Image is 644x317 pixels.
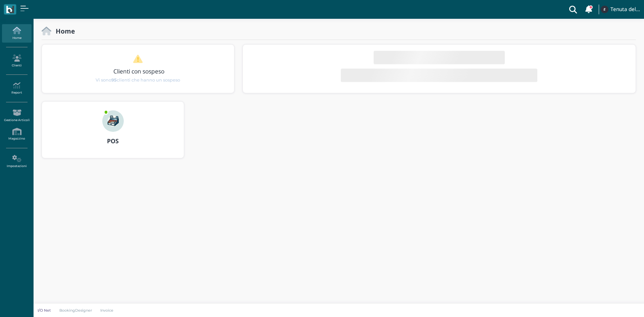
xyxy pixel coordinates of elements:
img: logo [6,6,14,13]
a: ... Tenuta del Barco [600,1,640,17]
a: Report [2,79,31,98]
h2: Home [51,28,75,35]
iframe: Help widget launcher [596,296,638,311]
a: Gestione Articoli [2,106,31,125]
a: Home [2,24,31,43]
a: Clienti [2,52,31,70]
img: ... [601,6,608,13]
img: ... [102,110,124,132]
b: 95 [111,77,117,83]
div: 1 / 1 [42,45,234,93]
h4: Tenuta del Barco [610,7,640,12]
a: Magazzino [2,125,31,144]
span: Vi sono clienti che hanno un sospeso [96,77,180,83]
a: ... POS [42,101,184,166]
b: POS [107,137,119,145]
a: Impostazioni [2,152,31,171]
a: Clienti con sospeso Vi sono95clienti che hanno un sospeso [55,54,221,83]
h3: Clienti con sospeso [56,68,222,74]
